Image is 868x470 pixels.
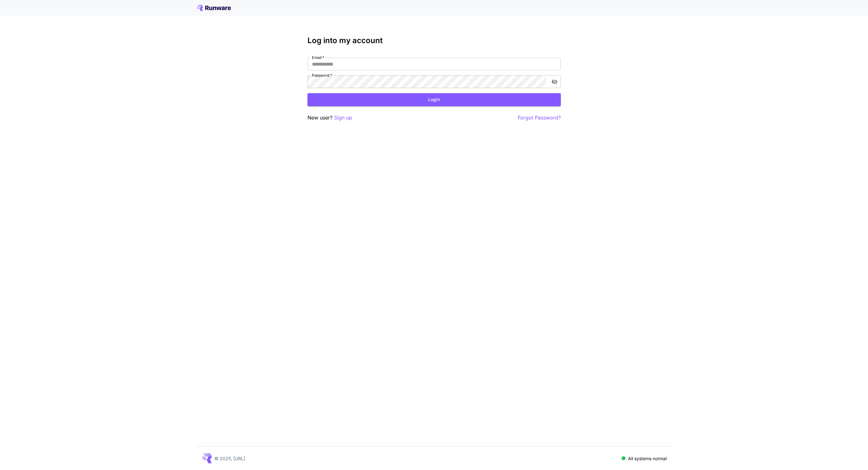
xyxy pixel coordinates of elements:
[214,455,245,462] p: © 2025, [URL]
[307,36,561,45] h3: Log into my account
[312,73,332,78] label: Password
[307,114,352,122] p: New user?
[518,114,561,122] button: Forgot Password?
[628,455,667,462] p: All systems normal
[334,114,352,122] button: Sign up
[312,55,324,60] label: Email
[549,76,560,87] button: toggle password visibility
[307,93,561,106] button: Login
